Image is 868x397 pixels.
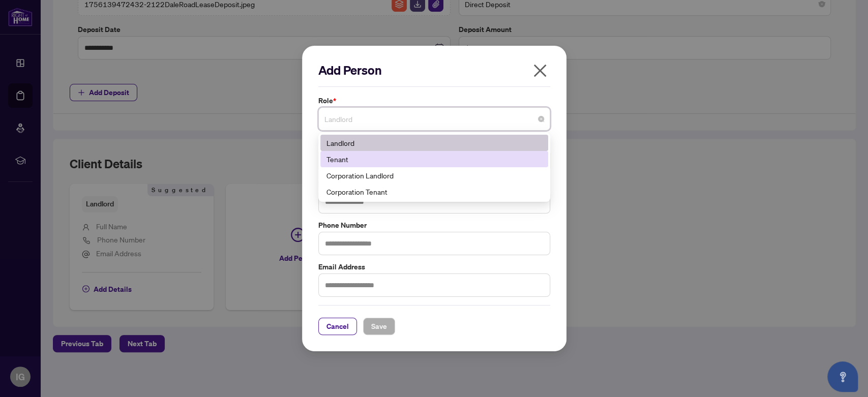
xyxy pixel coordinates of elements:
[363,318,395,335] button: Save
[326,186,542,197] div: Corporation Tenant
[320,167,548,184] div: Corporation Landlord
[324,109,544,129] span: Landlord
[827,361,858,392] button: Open asap
[320,151,548,167] div: Tenant
[320,184,548,200] div: Corporation Tenant
[320,135,548,151] div: Landlord
[532,63,548,79] span: close
[318,220,550,231] label: Phone Number
[326,154,542,165] div: Tenant
[318,261,550,272] label: Email Address
[326,318,349,334] span: Cancel
[326,170,542,181] div: Corporation Landlord
[318,318,357,335] button: Cancel
[538,116,544,122] span: close-circle
[326,137,542,148] div: Landlord
[318,95,550,106] label: Role
[318,62,550,78] h2: Add Person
